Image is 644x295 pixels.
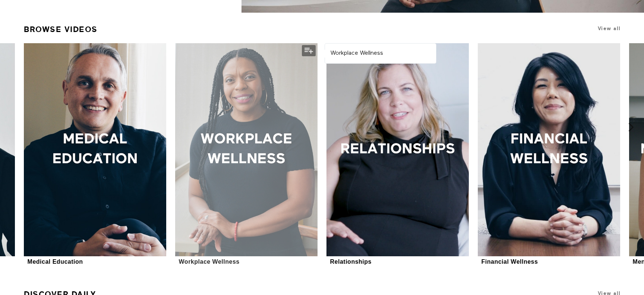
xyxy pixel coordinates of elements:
[28,258,83,265] div: Medical Education
[302,45,316,56] button: Add to my list
[478,43,620,266] a: Financial WellnessFinancial Wellness
[331,50,383,56] strong: Workplace Wellness
[330,258,372,265] div: Relationships
[179,258,240,265] div: Workplace Wellness
[326,43,469,266] a: RelationshipsRelationships
[482,258,538,265] div: Financial Wellness
[175,43,318,266] a: Workplace WellnessWorkplace Wellness
[24,43,166,266] a: Medical EducationMedical Education
[24,22,98,37] a: Browse Videos
[598,26,621,31] a: View all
